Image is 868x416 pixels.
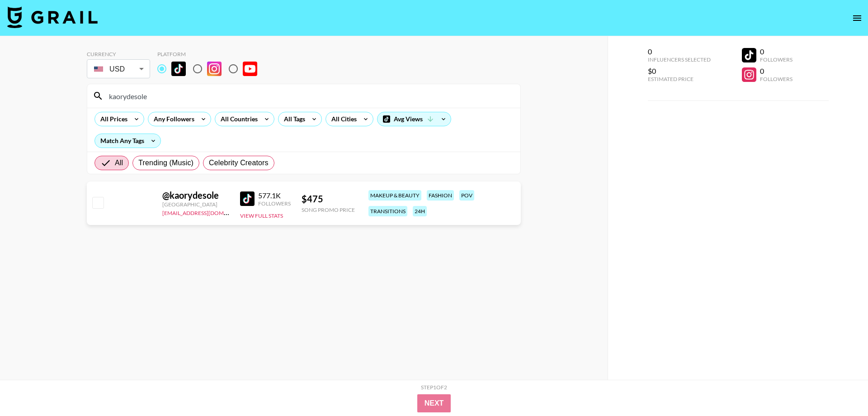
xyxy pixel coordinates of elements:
img: Instagram [207,62,222,76]
div: 577.1K [258,191,291,200]
div: Platform [157,51,264,57]
div: All Prices [95,112,129,126]
div: Step 1 of 2 [421,384,447,391]
div: $0 [648,67,711,76]
div: 0 [760,67,793,76]
button: Next [417,394,451,412]
div: Any Followers [148,112,196,126]
input: Search by User Name [104,89,515,103]
div: fashion [427,190,454,201]
div: Currency [87,51,150,57]
button: open drawer [848,9,866,27]
div: [GEOGRAPHIC_DATA] [162,201,229,208]
a: [EMAIL_ADDRESS][DOMAIN_NAME] [162,208,253,216]
div: Song Promo Price [302,206,355,213]
div: 0 [648,47,711,56]
div: pov [459,190,474,201]
div: All Cities [326,112,359,126]
span: Trending (Music) [138,158,193,168]
div: All Countries [215,112,259,126]
img: TikTok [240,191,255,206]
div: Estimated Price [648,76,711,82]
img: Grail Talent [7,6,98,28]
div: Influencers Selected [648,56,711,63]
div: $ 475 [302,193,355,205]
div: 24h [413,206,427,216]
div: Followers [760,76,793,82]
div: Followers [760,56,793,63]
img: YouTube [243,62,257,76]
div: @ kaorydesole [162,190,229,201]
div: 0 [760,47,793,56]
div: All Tags [278,112,307,126]
button: View Full Stats [240,212,283,219]
div: makeup & beauty [368,190,421,201]
div: Followers [258,200,291,207]
div: Avg Views [377,112,451,126]
iframe: Drift Widget Chat Controller [823,371,857,405]
div: transitions [368,206,407,216]
span: Celebrity Creators [209,158,269,168]
span: All [115,158,123,168]
div: USD [89,61,148,77]
div: Match Any Tags [95,134,160,148]
img: TikTok [171,62,186,76]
